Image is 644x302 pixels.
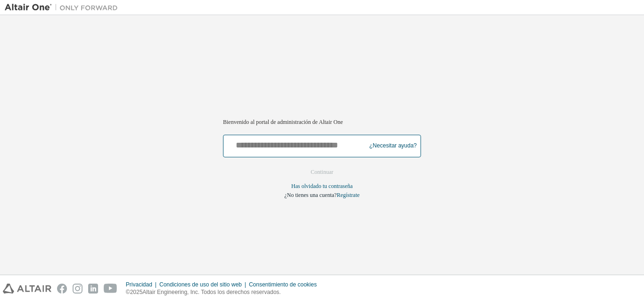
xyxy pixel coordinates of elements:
[223,119,343,125] font: Bienvenido al portal de administración de Altair One
[3,284,51,294] img: altair_logo.svg
[284,192,337,198] font: ¿No tienes una cuenta?
[130,289,143,295] font: 2025
[337,192,360,198] a: Regístrate
[73,284,83,294] img: instagram.svg
[159,281,242,288] font: Condiciones de uso del sitio web
[369,142,417,149] font: ¿Necesitar ayuda?
[126,289,130,295] font: ©
[249,281,317,288] font: Consentimiento de cookies
[291,183,353,189] font: Has olvidado tu contraseña
[142,289,281,295] font: Altair Engineering, Inc. Todos los derechos reservados.
[369,146,417,146] a: ¿Necesitar ayuda?
[126,281,152,288] font: Privacidad
[57,284,67,294] img: facebook.svg
[88,284,98,294] img: linkedin.svg
[5,3,123,12] img: Altair Uno
[104,284,117,294] img: youtube.svg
